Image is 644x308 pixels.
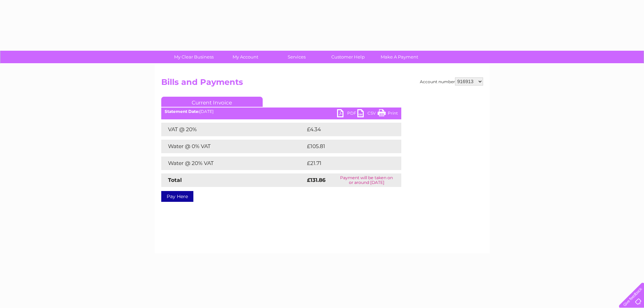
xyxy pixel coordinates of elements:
a: Make A Payment [372,51,427,63]
a: Print [378,109,398,119]
td: Payment will be taken on or around [DATE] [332,173,401,187]
h2: Bills and Payments [161,77,483,90]
a: Customer Help [320,51,376,63]
a: Current Invoice [161,97,263,107]
a: PDF [337,109,357,119]
a: Services [269,51,325,63]
td: £4.34 [305,123,385,136]
a: CSV [357,109,378,119]
td: £105.81 [305,140,388,153]
a: My Clear Business [166,51,222,63]
a: My Account [217,51,273,63]
td: VAT @ 20% [161,123,305,136]
strong: £131.86 [307,177,326,183]
strong: Total [168,177,182,183]
td: Water @ 20% VAT [161,157,305,170]
b: Statement Date: [165,109,199,114]
td: Water @ 0% VAT [161,140,305,153]
a: Pay Here [161,191,193,202]
td: £21.71 [305,157,386,170]
div: Account number [420,77,483,86]
div: [DATE] [161,109,401,114]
